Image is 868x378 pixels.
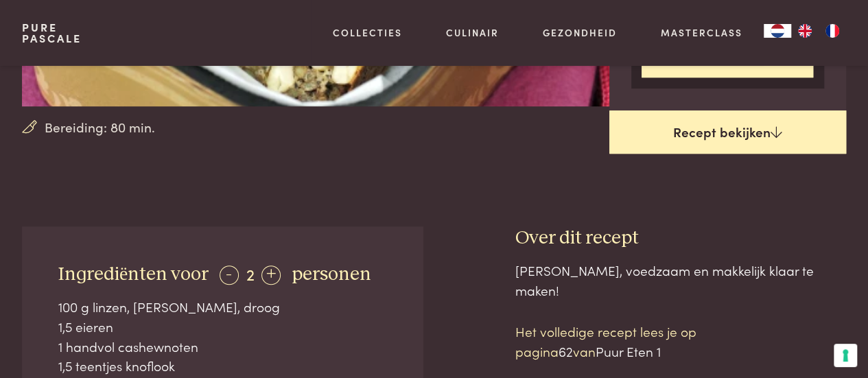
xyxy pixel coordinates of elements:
div: Language [764,24,791,38]
div: 100 g linzen, [PERSON_NAME], droog [58,297,386,317]
div: - [220,265,239,285]
span: Bereiding: 80 min. [45,117,155,137]
a: EN [791,24,819,38]
a: NL [764,24,791,38]
a: Collecties [333,25,402,40]
div: + [261,265,281,285]
span: personen [292,265,371,284]
span: Puur Eten 1 [596,342,661,360]
div: [PERSON_NAME], voedzaam en makkelijk klaar te maken! [515,261,846,300]
h3: Over dit recept [515,226,846,250]
div: 1,5 eieren [58,317,386,337]
a: Culinair [446,25,499,40]
p: Het volledige recept lees je op pagina van [515,322,749,361]
aside: Language selected: Nederlands [764,24,846,38]
a: Masterclass [660,25,742,40]
a: Gezondheid [543,25,617,40]
div: 1 handvol cashewnoten [58,337,386,357]
a: FR [819,24,846,38]
a: PurePascale [22,22,82,44]
button: Uw voorkeuren voor toestemming voor trackingtechnologieën [834,344,857,367]
span: 62 [559,342,573,360]
span: Ingrediënten voor [58,265,209,284]
span: 2 [246,262,255,285]
div: 1,5 teentjes knoflook [58,356,386,376]
a: Recept bekijken [609,110,847,154]
ul: Language list [791,24,846,38]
